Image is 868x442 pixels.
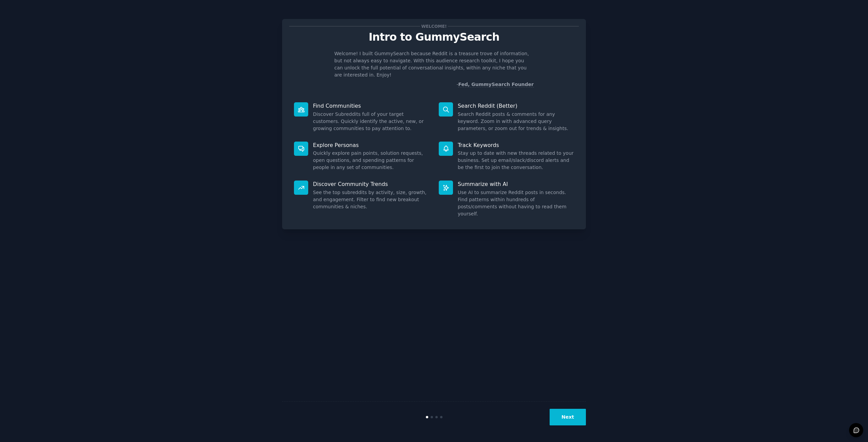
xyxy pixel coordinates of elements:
p: Intro to GummySearch [289,31,579,43]
dd: Discover Subreddits full of your target customers. Quickly identify the active, new, or growing c... [313,111,429,132]
p: Find Communities [313,102,429,109]
dd: Stay up to date with new threads related to your business. Set up email/slack/discord alerts and ... [458,150,574,171]
p: Explore Personas [313,142,429,149]
p: Summarize with AI [458,181,574,188]
p: Welcome! I built GummySearch because Reddit is a treasure trove of information, but not always ea... [334,50,534,79]
div: - [456,81,534,88]
dd: Search Reddit posts & comments for any keyword. Zoom in with advanced query parameters, or zoom o... [458,111,574,132]
dd: Use AI to summarize Reddit posts in seconds. Find patterns within hundreds of posts/comments with... [458,189,574,217]
a: Fed, GummySearch Founder [458,82,534,87]
p: Discover Community Trends [313,181,429,188]
p: Track Keywords [458,142,574,149]
dd: Quickly explore pain points, solution requests, open questions, and spending patterns for people ... [313,150,429,171]
span: Welcome! [420,23,448,30]
button: Next [550,409,586,425]
p: Search Reddit (Better) [458,102,574,109]
dd: See the top subreddits by activity, size, growth, and engagement. Filter to find new breakout com... [313,189,429,210]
